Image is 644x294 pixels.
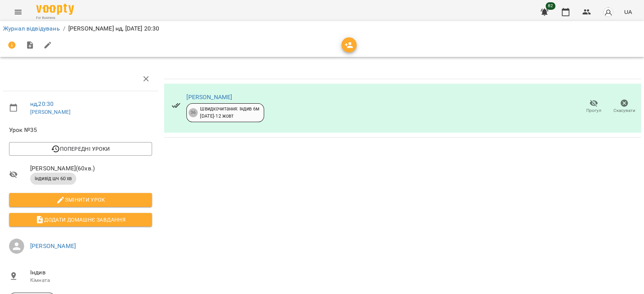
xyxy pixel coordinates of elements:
[63,24,65,33] li: /
[200,106,259,119] div: Швидкочитання: Індив 6м [DATE] - 12 жовт
[546,2,555,10] span: 82
[15,195,146,204] span: Змінити урок
[30,175,76,182] span: індивід шч 60 хв
[189,108,198,117] div: 36
[15,215,146,224] span: Додати домашнє завдання
[36,4,74,15] img: Voopty Logo
[9,3,27,21] button: Menu
[9,126,152,135] span: Урок №35
[9,193,152,207] button: Змінити урок
[30,268,152,277] span: Індив
[586,107,601,114] span: Прогул
[603,7,613,17] img: avatar_s.png
[609,96,639,117] button: Скасувати
[186,93,232,101] a: [PERSON_NAME]
[68,24,159,33] p: [PERSON_NAME] нд, [DATE] 20:30
[3,24,641,33] nav: breadcrumb
[15,144,146,153] span: Попередні уроки
[36,15,74,20] span: For Business
[621,5,635,19] button: UA
[624,8,632,16] span: UA
[3,25,60,32] a: Журнал відвідувань
[30,100,54,107] a: нд , 20:30
[9,142,152,156] button: Попередні уроки
[30,109,71,115] a: [PERSON_NAME]
[30,164,152,173] span: [PERSON_NAME] ( 60 хв. )
[578,96,609,117] button: Прогул
[613,107,635,114] span: Скасувати
[30,242,76,250] a: [PERSON_NAME]
[9,213,152,227] button: Додати домашнє завдання
[30,277,152,284] p: Кімната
